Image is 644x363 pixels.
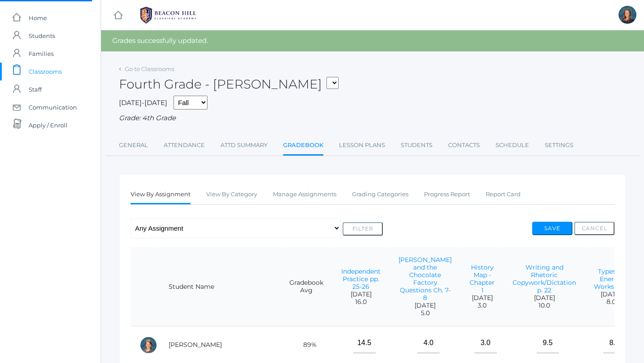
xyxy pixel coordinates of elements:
a: Progress Report [424,186,470,203]
a: History Map - Chapter 1 [470,263,495,294]
span: Home [29,9,47,27]
span: Communication [29,98,77,116]
div: Amelia Adams [140,336,157,354]
a: Writing and Rhetoric Copywork/Dictation p. 22 [513,263,576,294]
a: Grading Categories [352,186,408,203]
a: Attendance [164,136,205,154]
a: Report Card [486,186,521,203]
a: View By Assignment [131,186,191,205]
span: [DATE] [513,294,576,302]
a: [PERSON_NAME] and the Chocolate Factory Questions Ch. 7-8 [398,256,452,302]
h2: Fourth Grade - [PERSON_NAME] [119,77,339,91]
button: Save [532,222,572,235]
a: Settings [545,136,573,154]
th: Student Name [160,247,280,326]
a: Independent Practice pp. 25-26 [341,267,381,291]
div: Grades successfully updated. [101,30,644,51]
span: 8.0 [594,298,628,306]
span: [DATE] [341,291,381,298]
a: Lesson Plans [339,136,385,154]
a: Types of Energy Worksheet [594,267,628,291]
a: Gradebook [283,136,323,156]
a: Students [401,136,432,154]
span: Students [29,27,55,45]
th: Gradebook Avg [280,247,332,326]
img: BHCALogos-05-308ed15e86a5a0abce9b8dd61676a3503ac9727e845dece92d48e8588c001991.png [135,4,202,26]
span: 10.0 [513,302,576,309]
a: Attd Summary [220,136,267,154]
span: [DATE] [398,302,452,309]
span: [DATE]-[DATE] [119,98,167,107]
span: [DATE] [470,294,495,302]
span: Families [29,45,54,63]
a: Schedule [496,136,529,154]
span: Staff [29,80,42,98]
a: [PERSON_NAME] [169,341,222,349]
a: View By Category [206,186,257,203]
div: Grade: 4th Grade [119,113,626,123]
span: [DATE] [594,291,628,298]
span: 5.0 [398,309,452,317]
span: Apply / Enroll [29,116,68,134]
span: 16.0 [341,298,381,306]
a: Manage Assignments [273,186,336,203]
a: Contacts [448,136,480,154]
a: General [119,136,148,154]
span: 3.0 [470,302,495,309]
a: Go to Classrooms [125,65,174,72]
button: Filter [343,222,383,236]
button: Cancel [574,222,614,235]
span: Classrooms [29,63,62,80]
div: Ellie Bradley [619,6,636,24]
